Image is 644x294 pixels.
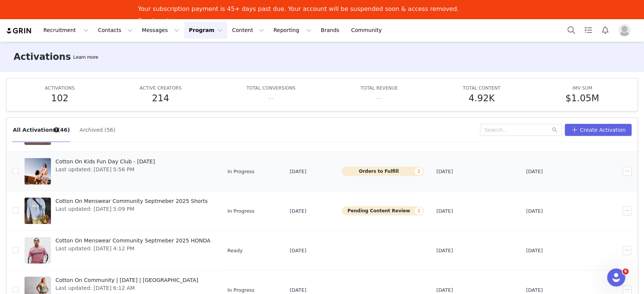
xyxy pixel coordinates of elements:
[268,91,274,105] h5: --
[436,168,453,175] span: [DATE]
[436,207,453,215] span: [DATE]
[290,168,306,175] span: [DATE]
[480,124,562,136] input: Search...
[614,24,638,36] button: Profile
[137,22,184,39] button: Messages
[55,166,155,174] span: Last updated: [DATE] 5:56 PM
[227,286,255,294] span: In Progress
[72,53,100,61] div: Tooltip anchor
[436,286,453,294] span: [DATE]
[580,22,596,39] a: Tasks
[565,124,632,136] button: Create Activation
[14,50,71,64] h3: Activations
[526,207,543,215] span: [DATE]
[55,205,208,213] span: Last updated: [DATE] 5:09 PM
[184,22,227,39] button: Program
[227,207,255,215] span: In Progress
[290,286,306,294] span: [DATE]
[597,22,613,39] button: Notifications
[342,167,424,176] button: Orders to Fulfill2
[246,85,295,91] span: TOTAL CONVERSIONS
[55,284,198,292] span: Last updated: [DATE] 6:12 AM
[469,91,495,105] h5: 4.92K
[138,5,459,13] div: Your subscription payment is 45+ days past due. Your account will be suspended soon & access remo...
[140,85,181,91] span: ACTIVE CREATORS
[526,247,543,254] span: [DATE]
[436,247,453,254] span: [DATE]
[152,91,169,105] h5: 214
[55,197,208,205] span: Cotton On Menswear Community Septmeber 2025 Shorts
[526,168,543,175] span: [DATE]
[342,206,424,215] button: Pending Content Review1
[227,247,243,254] span: Ready
[563,22,579,39] button: Search
[138,17,180,26] a: Pay Invoices
[12,124,70,136] button: All Activations (46)
[552,127,557,133] i: icon: search
[6,27,32,34] img: grin logo
[566,91,599,105] h5: $1.05M
[25,235,215,265] a: Cotton On Menswear Community Septmeber 2025 HONDALast updated: [DATE] 4:12 PM
[55,276,198,284] span: Cotton On Community | [DATE] | [GEOGRAPHIC_DATA]
[55,158,155,166] span: Cotton On Kids Fun Day Club - [DATE]
[376,91,382,105] h5: --
[463,85,500,91] span: TOTAL CONTENT
[618,24,630,36] img: placeholder-profile.jpg
[25,196,215,226] a: Cotton On Menswear Community Septmeber 2025 ShortsLast updated: [DATE] 5:09 PM
[572,85,592,91] span: IMV SUM
[55,237,211,245] span: Cotton On Menswear Community Septmeber 2025 HONDA
[94,22,137,39] button: Contacts
[79,124,115,136] button: Archived (56)
[227,22,269,39] button: Content
[51,91,69,105] h5: 102
[526,286,543,294] span: [DATE]
[347,22,390,39] a: Community
[269,22,316,39] button: Reporting
[607,268,625,286] iframe: Intercom live chat
[316,22,346,39] a: Brands
[55,245,211,253] span: Last updated: [DATE] 4:12 PM
[39,22,93,39] button: Recruitment
[227,168,255,175] span: In Progress
[290,247,306,254] span: [DATE]
[45,85,75,91] span: ACTIVATIONS
[622,268,629,274] span: 6
[25,156,215,186] a: Cotton On Kids Fun Day Club - [DATE]Last updated: [DATE] 5:56 PM
[53,126,60,133] div: Tooltip anchor
[360,85,398,91] span: TOTAL REVENUE
[290,207,306,215] span: [DATE]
